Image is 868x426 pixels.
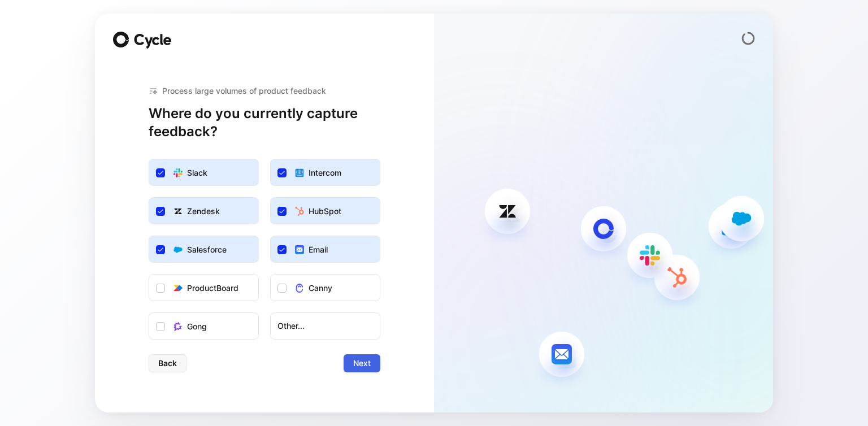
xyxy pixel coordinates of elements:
[187,243,227,257] div: Salesforce
[187,281,238,295] div: ProductBoard
[158,357,177,370] span: Back
[344,354,380,372] button: Next
[309,166,341,180] div: Intercom
[309,281,332,295] div: Canny
[270,312,380,340] button: Other...
[149,84,380,98] div: Process large volumes of product feedback
[149,354,186,372] button: Back
[187,166,207,180] div: Slack
[277,319,373,333] span: Other...
[309,205,341,218] div: HubSpot
[187,320,207,333] div: Gong
[187,205,220,218] div: Zendesk
[353,357,371,370] span: Next
[149,105,380,141] h1: Where do you currently capture feedback?
[309,243,328,257] div: Email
